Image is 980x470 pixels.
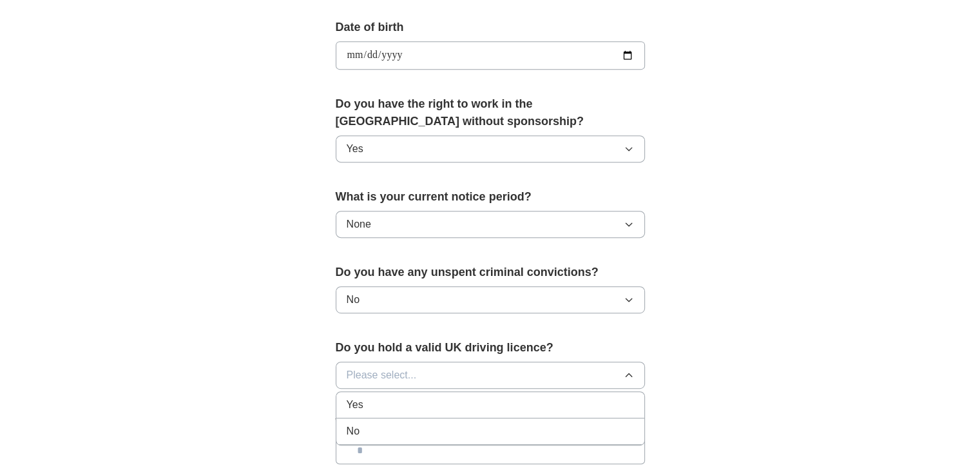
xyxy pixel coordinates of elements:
button: Please select... [336,362,645,389]
span: Please select... [347,367,417,383]
label: Do you hold a valid UK driving licence? [336,339,645,357]
span: Yes [347,141,363,157]
label: Do you have the right to work in the [GEOGRAPHIC_DATA] without sponsorship? [336,95,645,130]
label: What is your current notice period? [336,188,645,206]
span: No [347,292,360,308]
button: Yes [336,135,645,162]
button: No [336,286,645,313]
span: None [347,217,371,232]
span: Yes [347,397,363,413]
span: No [347,424,360,439]
label: Do you have any unspent criminal convictions? [336,264,645,281]
label: Date of birth [336,19,645,36]
button: None [336,211,645,238]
